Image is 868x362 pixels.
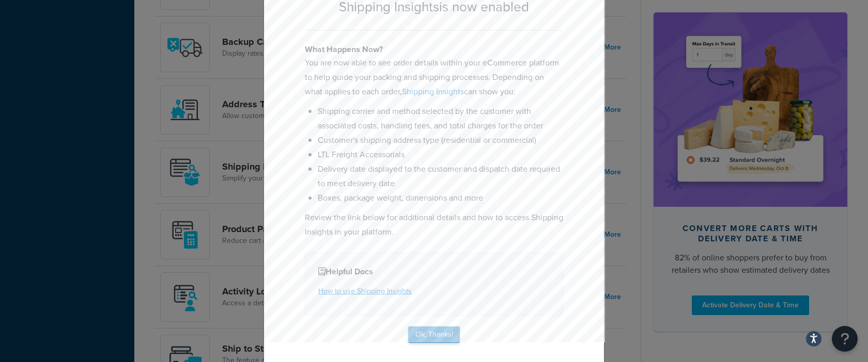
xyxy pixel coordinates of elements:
[318,286,412,297] a: How to use Shipping Insights
[318,133,563,147] li: Customer's shipping address type (residential or commercial)
[305,56,563,99] p: You are now able to see order details within your eCommerce platform to help guide your packing a...
[402,86,464,97] a: Shipping Insights
[318,266,550,278] h4: Helpful Docs
[305,210,563,239] p: Review the link below for additional details and how to access Shipping Insights in your platform.
[408,326,460,343] button: Ok, Thanks!
[305,43,563,56] h4: What Happens Now?
[318,147,563,162] li: LTL Freight Accessorials
[318,104,563,133] li: Shipping carrier and method selected by the customer with associated costs, handling fees, and to...
[318,191,563,205] li: Boxes, package weight, dimensions and more
[318,162,563,191] li: Delivery date displayed to the customer and dispatch date required to meet delivery date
